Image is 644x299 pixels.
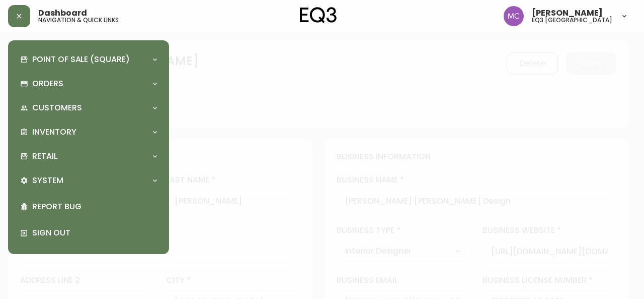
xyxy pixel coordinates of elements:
p: Retail [32,151,57,162]
p: Customers [32,102,82,113]
p: Sign Out [32,227,157,238]
div: Sign Out [16,220,161,246]
img: logo [300,7,337,23]
p: Orders [32,78,63,89]
div: Report Bug [16,194,161,220]
h5: navigation & quick links [38,17,119,23]
div: Customers [16,97,161,119]
p: Report Bug [32,201,157,212]
p: System [32,175,63,186]
div: Inventory [16,121,161,143]
span: [PERSON_NAME] [532,9,603,17]
div: Retail [16,145,161,167]
div: Orders [16,73,161,95]
img: 6dbdb61c5655a9a555815750a11666cc [504,6,524,26]
h5: eq3 [GEOGRAPHIC_DATA] [532,17,612,23]
p: Point of Sale (Square) [32,54,130,65]
p: Inventory [32,127,76,138]
div: System [16,169,161,192]
span: Dashboard [38,9,87,17]
div: Point of Sale (Square) [16,48,161,71]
